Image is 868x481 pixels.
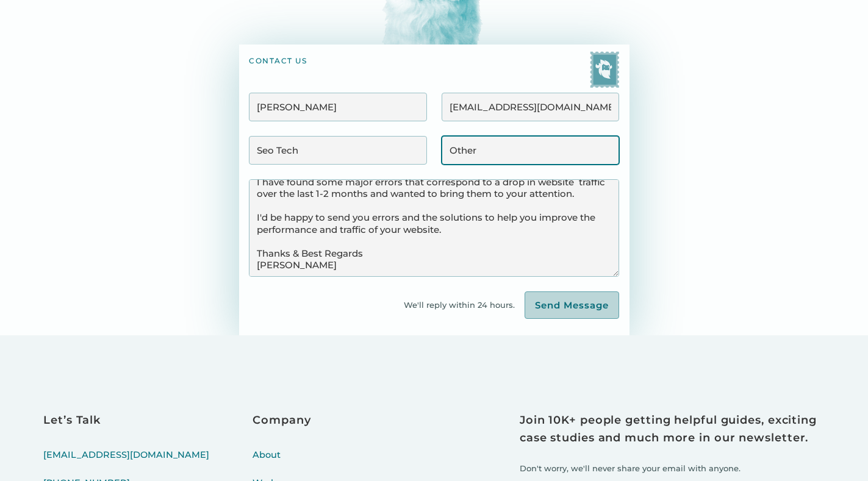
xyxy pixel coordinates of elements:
[43,449,209,477] a: [EMAIL_ADDRESS][DOMAIN_NAME]
[590,51,619,88] img: Yeti postage stamp
[442,136,619,165] input: Job Title
[43,412,209,430] h3: Let’s Talk
[249,136,426,165] input: Company
[249,93,426,121] input: Your Name
[253,412,310,430] h3: Company
[253,449,310,477] a: About
[520,412,825,447] h3: Join 10K+ people getting helpful guides, exciting case studies and much more in our newsletter.
[442,93,619,121] input: Email Address
[249,93,619,319] form: Contact Form
[525,291,619,319] input: Send Message
[520,462,825,475] p: Don't worry, we'll never share your email with anyone.
[249,56,307,88] h1: contact us
[404,299,525,312] div: We'll reply within 24 hours.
